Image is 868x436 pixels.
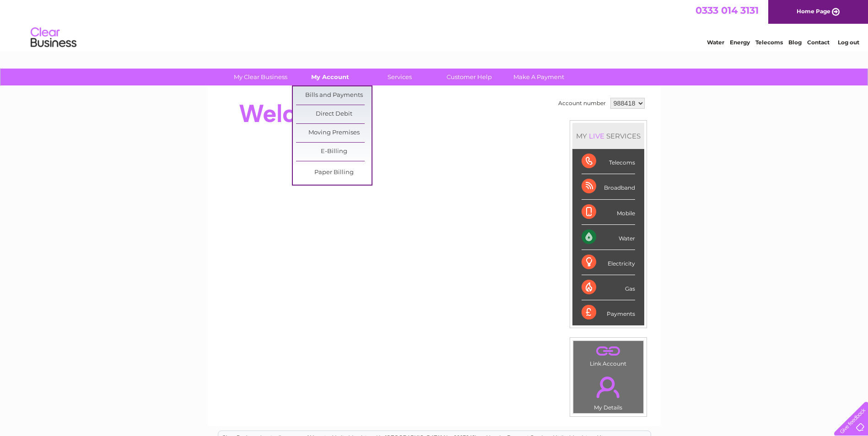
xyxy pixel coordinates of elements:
[582,174,635,199] div: Broadband
[296,124,372,142] a: Moving Premises
[755,39,783,46] a: Telecoms
[362,69,437,85] a: Services
[838,39,859,46] a: Log out
[296,143,372,161] a: E-Billing
[572,123,644,149] div: MY SERVICES
[218,5,651,44] div: Clear Business is a trading name of Verastar Limited (registered in [GEOGRAPHIC_DATA] No. 3667643...
[576,371,641,403] a: .
[587,132,606,140] div: LIVE
[296,105,372,123] a: Direct Debit
[223,69,298,85] a: My Clear Business
[695,5,759,16] a: 0333 014 3131
[707,39,724,46] a: Water
[501,69,577,85] a: Make A Payment
[576,343,641,359] a: .
[582,300,635,325] div: Payments
[296,164,372,182] a: Paper Billing
[573,340,644,369] td: Link Account
[582,200,635,225] div: Mobile
[582,275,635,300] div: Gas
[30,24,77,52] img: logo.png
[730,39,750,46] a: Energy
[573,369,644,414] td: My Details
[582,225,635,250] div: Water
[556,96,608,111] td: Account number
[296,86,372,105] a: Bills and Payments
[582,149,635,174] div: Telecoms
[582,250,635,275] div: Electricity
[807,39,830,46] a: Contact
[292,69,368,85] a: My Account
[788,39,802,46] a: Blog
[431,69,507,85] a: Customer Help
